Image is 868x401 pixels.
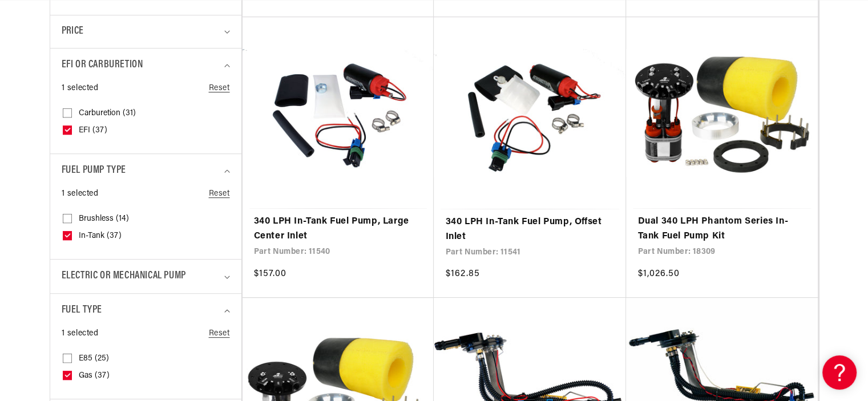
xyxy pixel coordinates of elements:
[62,268,186,285] span: Electric or Mechanical Pump
[637,214,806,244] a: Dual 340 LPH Phantom Series In-Tank Fuel Pump Kit
[79,231,122,241] span: In-Tank (37)
[62,15,230,48] summary: Price
[445,215,615,244] a: 340 LPH In-Tank Fuel Pump, Offset Inlet
[62,48,230,82] summary: EFI or Carburetion (1 selected)
[62,260,230,293] summary: Electric or Mechanical Pump (0 selected)
[79,108,136,119] span: Carburetion (31)
[209,82,230,95] a: Reset
[79,354,109,364] span: E85 (25)
[62,57,143,74] span: EFI or Carburetion
[79,371,110,381] span: Gas (37)
[62,294,230,327] summary: Fuel Type (1 selected)
[209,327,230,340] a: Reset
[62,154,230,188] summary: Fuel Pump Type (1 selected)
[62,327,99,340] span: 1 selected
[254,214,423,244] a: 340 LPH In-Tank Fuel Pump, Large Center Inlet
[62,188,99,200] span: 1 selected
[62,82,99,95] span: 1 selected
[62,163,126,179] span: Fuel Pump Type
[62,302,102,319] span: Fuel Type
[79,125,107,136] span: EFI (37)
[62,24,84,39] span: Price
[79,214,129,224] span: Brushless (14)
[209,188,230,200] a: Reset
